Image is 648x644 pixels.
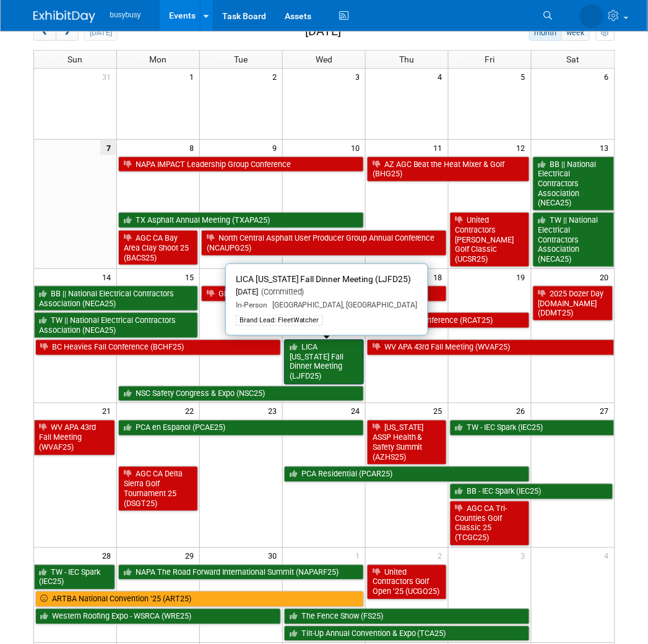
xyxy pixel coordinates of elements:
a: TW || National Electrical Contractors Association (NECA25) [34,312,199,338]
a: WV APA 43rd Fall Meeting (WVAF25) [367,340,615,356]
i: Personalize Calendar [602,29,610,37]
span: In-Person [236,301,267,309]
span: 8 [188,140,199,155]
img: Braden Gillespie [580,4,603,28]
h2: [DATE] [305,25,341,38]
span: 2 [271,69,282,84]
a: NSC Safety Congress & Expo (NSC25) [118,386,364,402]
span: Fri [485,54,495,64]
span: [GEOGRAPHIC_DATA], [GEOGRAPHIC_DATA] [267,301,418,309]
a: United Contractors [PERSON_NAME] Golf Classic (UCSR25) [450,212,530,267]
span: 30 [267,548,282,564]
a: BB || National Electrical Contractors Association (NECA25) [533,157,615,212]
span: 23 [267,403,282,419]
span: 4 [603,548,615,564]
a: North Central Asphalt User Producer Group Annual Conference (NCAUPG25) [201,230,447,255]
span: 27 [599,403,615,419]
span: 15 [184,269,199,285]
button: myCustomButton [596,25,615,41]
button: prev [33,25,56,41]
a: TW - IEC Spark (IEC25) [34,565,116,590]
span: 28 [101,548,116,564]
span: Tue [235,54,248,64]
span: Wed [316,54,332,64]
span: 22 [184,403,199,419]
span: LICA [US_STATE] Fall Dinner Meeting (LJFD25) [236,274,412,284]
button: week [561,25,590,41]
span: 25 [433,403,448,419]
span: Sat [566,54,579,64]
span: 3 [354,69,365,84]
span: 1 [354,548,365,564]
span: 3 [520,548,531,564]
span: busybusy [110,11,141,19]
span: 26 [516,403,531,419]
button: month [529,25,562,41]
a: [US_STATE] ASSP Health & Safety Summit (AZHS25) [367,420,447,465]
a: NAPA IMPACT Leadership Group Conference [118,157,364,173]
a: BB - IEC Spark (IEC25) [450,484,613,500]
a: LICA [US_STATE] Fall Dinner Meeting (LJFD25) [284,340,364,385]
img: ExhibitDay [33,11,95,23]
span: 29 [184,548,199,564]
a: United Contractors Golf Open ’25 (UCGO25) [367,565,447,600]
span: 1 [188,69,199,84]
a: BC Heavies Fall Conference (BCHF25) [35,340,282,356]
a: PCA en Espanol (PCAE25) [118,420,364,436]
a: NAPA The Road Forward International Summit (NAPARF25) [118,565,364,581]
span: 6 [603,69,615,84]
span: 5 [520,69,531,84]
span: Sun [67,54,82,64]
a: ARTBA National Convention ’25 (ART25) [35,591,365,608]
span: 11 [433,140,448,155]
a: Western Roofing Expo - WSRCA (WRE25) [35,609,282,625]
span: Mon [150,54,167,64]
span: 2 [437,548,448,564]
span: 21 [101,403,116,419]
a: TX Asphalt Annual Meeting (TXAPA25) [118,212,364,228]
span: 20 [599,269,615,285]
a: AGC CA Delta Sierra Golf Tournament 25 (DSGT25) [118,466,198,512]
button: [DATE] [84,25,117,41]
span: 19 [516,269,531,285]
a: AGC CA Bay Area Clay Shoot 25 (BACS25) [118,230,198,265]
span: 31 [101,69,116,84]
button: next [56,25,79,41]
a: Global Damage Prevention Summit (GESC25) [201,286,447,302]
div: [DATE] [236,287,418,298]
a: Tilt-Up Annual Convention & Expo (TCA25) [284,626,530,642]
span: 10 [350,140,365,155]
span: 7 [100,140,116,155]
a: TW - IEC Spark (IEC25) [450,420,615,436]
span: Thu [400,54,415,64]
a: PCA Residential (PCAR25) [284,466,530,483]
span: 13 [599,140,615,155]
span: 18 [433,269,448,285]
span: (Committed) [258,287,305,296]
a: AZ AGC Beat the Heat Mixer & Golf (BHG25) [367,157,530,182]
span: 24 [350,403,365,419]
a: 2025 Dozer Day [DOMAIN_NAME] (DDMT25) [533,286,613,321]
a: The Fence Show (FS25) [284,609,530,625]
span: 14 [101,269,116,285]
div: Brand Lead: FleetWatcher [236,315,323,326]
span: 9 [271,140,282,155]
span: 4 [437,69,448,84]
span: 12 [516,140,531,155]
a: AGC CA Tri-Counties Golf Classic 25 (TCGC25) [450,501,530,546]
a: WV APA 43rd Fall Meeting (WVAF25) [34,420,116,455]
a: BB || National Electrical Contractors Association (NECA25) [34,286,199,311]
a: TW || National Electrical Contractors Association (NECA25) [533,212,615,267]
